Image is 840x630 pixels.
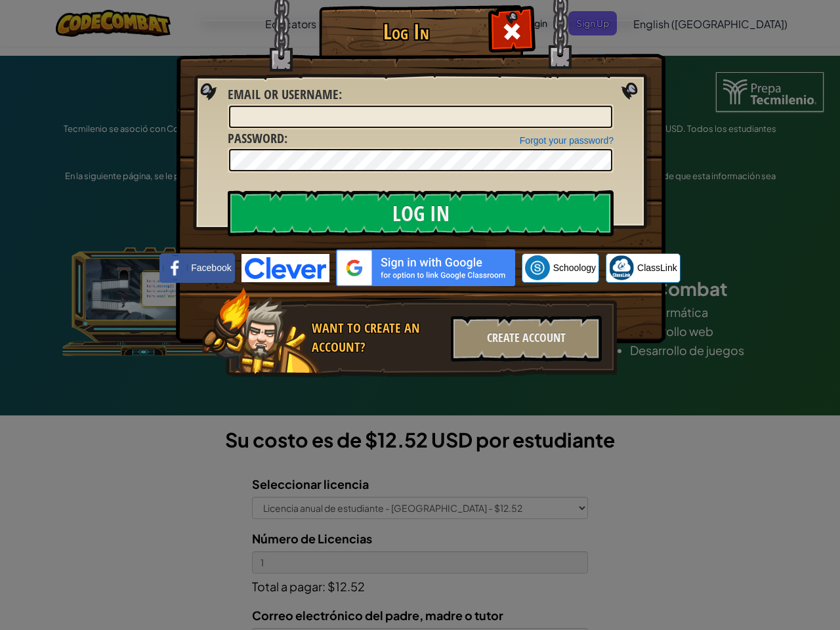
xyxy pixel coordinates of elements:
img: clever-logo-blue.png [241,254,329,282]
label: : [228,85,342,104]
div: Create Account [451,316,602,362]
span: Password [228,129,284,147]
label: : [228,129,287,148]
a: Forgot your password? [520,135,614,146]
img: schoology.png [525,255,550,280]
span: Schoology [553,261,596,274]
span: ClassLink [637,261,677,274]
img: classlink-logo-small.png [609,255,634,280]
span: Email or Username [228,85,339,103]
h1: Log In [322,20,490,43]
img: facebook_small.png [163,255,188,280]
input: Log In [228,190,614,236]
div: Want to create an account? [312,319,443,356]
span: Facebook [191,261,231,274]
img: gplus_sso_button2.svg [336,249,515,286]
